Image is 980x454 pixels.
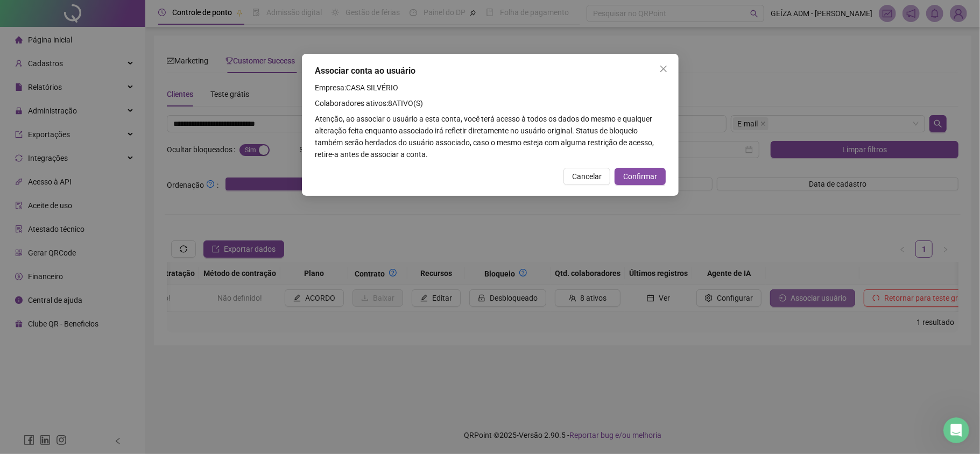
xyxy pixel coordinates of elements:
[572,171,602,182] span: Cancelar
[315,82,666,94] h4: Empresa: CASA SILVÉRIO
[659,65,668,73] span: close
[655,60,672,77] button: Close
[315,97,666,109] h4: Colaboradores ativos: 8 ATIVO(S)
[943,417,969,443] iframe: Intercom live chat
[563,168,610,185] button: Cancelar
[315,65,666,77] div: Associar conta ao usuário
[615,168,666,185] button: Confirmar
[315,113,666,160] p: Atenção, ao associar o usuário a esta conta, você terá acesso à todos os dados do mesmo e qualque...
[623,171,657,182] span: Confirmar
